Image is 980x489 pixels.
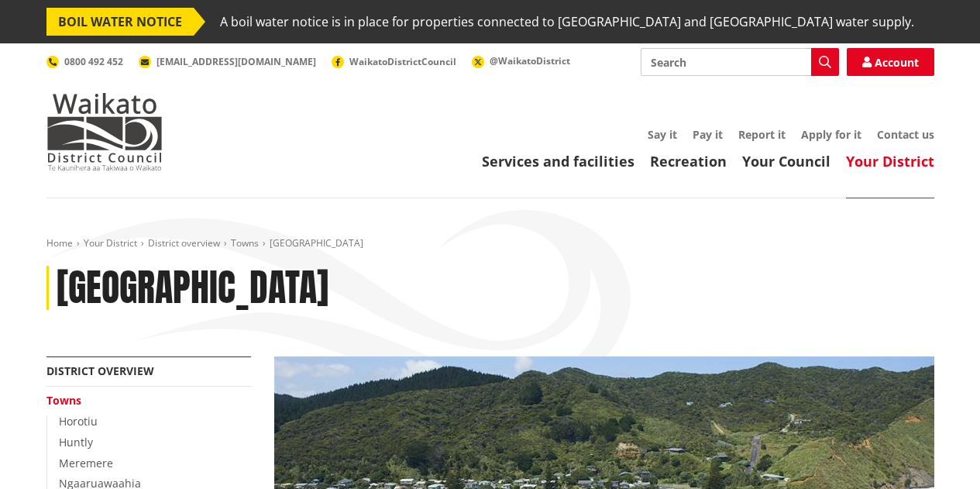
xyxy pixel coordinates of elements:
span: [GEOGRAPHIC_DATA] [270,236,363,250]
a: Meremere [59,456,113,470]
a: Services and facilities [482,152,634,170]
span: WaikatoDistrictCouncil [349,55,456,68]
span: [EMAIL_ADDRESS][DOMAIN_NAME] [156,55,316,68]
nav: breadcrumb [46,237,934,250]
a: @WaikatoDistrict [472,54,570,67]
span: A boil water notice is in place for properties connected to [GEOGRAPHIC_DATA] and [GEOGRAPHIC_DAT... [220,8,914,36]
a: Contact us [877,127,934,142]
span: @WaikatoDistrict [490,54,570,67]
span: BOIL WATER NOTICE [46,8,194,36]
a: Say it [648,127,677,142]
a: Your District [846,152,934,170]
a: Recreation [650,152,727,170]
a: 0800 492 452 [46,55,123,68]
a: [EMAIL_ADDRESS][DOMAIN_NAME] [139,55,316,68]
img: Waikato District Council - Te Kaunihera aa Takiwaa o Waikato [46,93,163,170]
a: District overview [46,363,154,378]
input: Search input [641,48,839,76]
a: Towns [231,236,259,250]
a: Towns [46,393,81,408]
a: Your Council [742,152,830,170]
a: District overview [148,236,220,250]
a: Horotiu [59,414,98,429]
a: Apply for it [801,127,861,142]
a: Report it [738,127,786,142]
a: Pay it [693,127,723,142]
span: 0800 492 452 [64,55,123,68]
a: Account [847,48,934,76]
a: Huntly [59,435,93,449]
a: WaikatoDistrictCouncil [332,55,456,68]
h1: [GEOGRAPHIC_DATA] [57,266,328,311]
a: Your District [84,236,137,250]
a: Home [46,236,73,250]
